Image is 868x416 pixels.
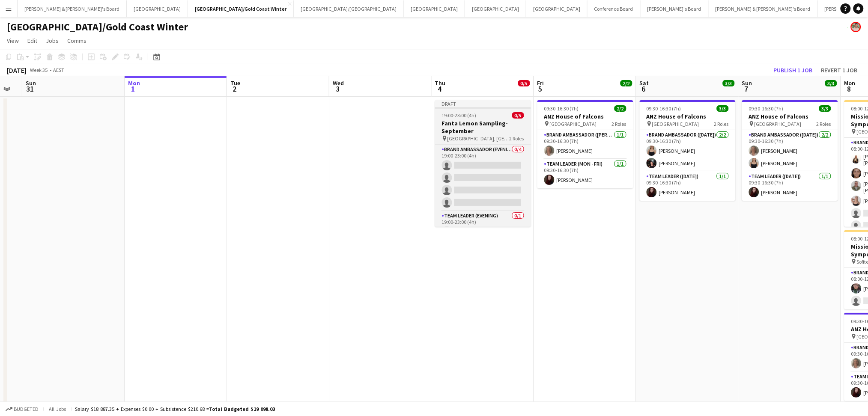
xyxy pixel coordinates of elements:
[842,22,853,32] app-user-avatar: James Millard
[294,0,404,17] button: [GEOGRAPHIC_DATA]/[GEOGRAPHIC_DATA]
[209,406,275,412] span: Total Budgeted $19 098.03
[14,406,39,412] span: Budgeted
[404,0,465,17] button: [GEOGRAPHIC_DATA]
[75,406,275,412] div: Salary $18 887.35 + Expenses $0.00 + Subsistence $210.68 =
[188,0,294,17] button: [GEOGRAPHIC_DATA]/Gold Coast Winter
[18,0,127,17] button: [PERSON_NAME] & [PERSON_NAME]'s Board
[851,22,861,32] app-user-avatar: Arrence Torres
[588,0,641,17] button: Conference Board
[641,0,709,17] button: [PERSON_NAME]'s Board
[526,0,588,17] button: [GEOGRAPHIC_DATA]
[709,0,818,17] button: [PERSON_NAME] & [PERSON_NAME]'s Board
[47,406,68,412] span: All jobs
[465,0,526,17] button: [GEOGRAPHIC_DATA]
[127,0,188,17] button: [GEOGRAPHIC_DATA]
[4,404,40,414] button: Budgeted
